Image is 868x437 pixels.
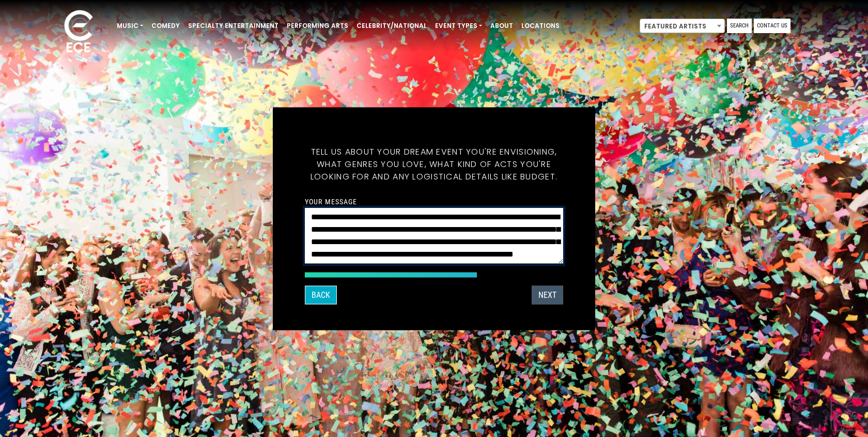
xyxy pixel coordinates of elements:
a: Comedy [147,17,184,35]
img: ece_new_logo_whitev2-1.png [53,7,104,57]
span: Featured Artists [640,19,724,34]
label: Your message [305,197,357,206]
h5: Tell us about your dream event you're envisioning, what genres you love, what kind of acts you're... [305,133,563,195]
a: Event Types [431,17,486,35]
a: Search [727,19,752,33]
a: Performing Arts [283,17,352,35]
a: Contact Us [754,19,791,33]
a: Locations [517,17,564,35]
a: Celebrity/National [352,17,431,35]
a: About [486,17,517,35]
a: Music [113,17,147,35]
button: Next [532,285,563,304]
a: Specialty Entertainment [184,17,283,35]
span: Featured Artists [640,19,725,33]
button: Back [305,285,337,304]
